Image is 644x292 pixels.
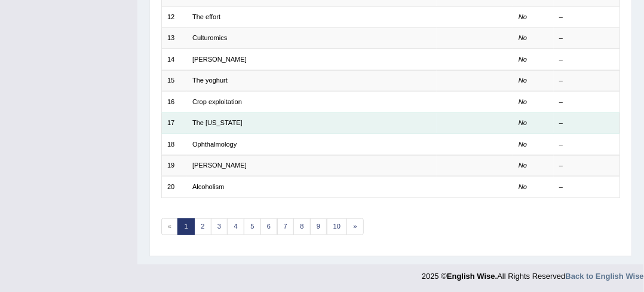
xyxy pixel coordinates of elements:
a: 6 [260,218,278,235]
td: 18 [161,134,187,155]
a: 5 [244,218,261,235]
td: 17 [161,112,187,133]
td: 19 [161,155,187,176]
a: Crop exploitation [192,98,242,105]
a: The [US_STATE] [192,119,243,126]
a: » [346,218,364,235]
a: Alcoholism [192,183,224,190]
em: No [519,98,527,105]
a: Culturomics [192,34,227,41]
td: 13 [161,28,187,49]
a: The effort [192,13,220,20]
div: – [559,34,614,43]
em: No [519,119,527,126]
a: [PERSON_NAME] [192,56,247,63]
a: 10 [327,218,348,235]
em: No [519,56,527,63]
td: 20 [161,177,187,197]
em: No [519,13,527,20]
a: 9 [310,218,327,235]
a: 4 [227,218,244,235]
a: Ophthalmology [192,141,237,148]
div: – [559,161,614,171]
a: 8 [293,218,311,235]
div: – [559,55,614,65]
a: 7 [277,218,295,235]
td: 14 [161,49,187,70]
div: – [559,98,614,107]
em: No [519,183,527,190]
div: – [559,140,614,150]
em: No [519,34,527,41]
a: 1 [177,218,195,235]
strong: English Wise. [447,272,497,281]
a: 3 [211,218,228,235]
div: 2025 © All Rights Reserved [422,264,644,282]
div: – [559,76,614,86]
div: – [559,182,614,192]
div: – [559,13,614,22]
td: 15 [161,70,187,91]
em: No [519,141,527,148]
a: 2 [194,218,211,235]
a: Back to English Wise [566,272,644,281]
td: 16 [161,92,187,112]
div: – [559,118,614,128]
td: 12 [161,7,187,28]
span: « [161,218,179,235]
em: No [519,77,527,84]
em: No [519,162,527,169]
a: The yoghurt [192,77,228,84]
a: [PERSON_NAME] [192,162,247,169]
